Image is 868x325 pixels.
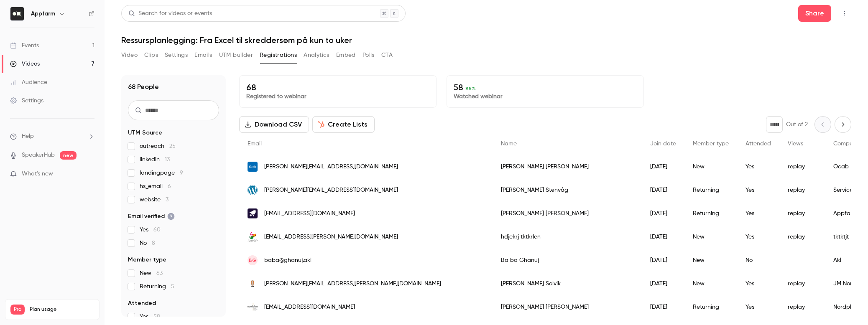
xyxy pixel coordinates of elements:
span: Member type [128,256,166,264]
span: 85 % [465,86,476,91]
span: [EMAIL_ADDRESS][DOMAIN_NAME] [264,303,355,312]
div: Events [10,41,39,50]
button: UTM builder [219,48,253,62]
span: New [140,269,163,277]
div: Yes [737,202,779,225]
span: Returning [140,282,174,291]
div: [PERSON_NAME] [PERSON_NAME] [493,202,642,225]
img: el-med.no [248,185,258,195]
span: Name [501,141,517,147]
p: 58 [454,82,637,92]
h1: Ressursplanlegging: Fra Excel til skreddersøm på kun to uker [121,35,851,45]
div: [DATE] [642,249,684,272]
div: New [684,225,737,249]
button: Video [121,48,138,62]
iframe: Noticeable Trigger [84,170,94,178]
span: BG [249,256,256,264]
button: Analytics [304,48,329,62]
div: Yes [737,155,779,178]
button: Polls [363,48,375,62]
div: [DATE] [642,155,684,178]
img: jm.no [248,279,258,289]
div: New [684,249,737,272]
div: Audience [10,78,47,86]
span: [PERSON_NAME][EMAIL_ADDRESS][DOMAIN_NAME] [264,186,398,195]
div: replay [779,225,825,249]
div: Returning [684,295,737,319]
span: 60 [153,227,161,233]
div: [DATE] [642,225,684,249]
div: Returning [684,178,737,202]
div: New [684,155,737,178]
span: landingpage [140,169,183,177]
span: Email [248,141,262,147]
button: CTA [381,48,393,62]
span: Join date [650,141,676,147]
span: Help [22,132,34,141]
span: Plan usage [30,306,94,313]
div: [PERSON_NAME] [PERSON_NAME] [493,155,642,178]
div: [PERSON_NAME] Solvik [493,272,642,295]
div: hdjekrj tktkrlen [493,225,642,249]
p: 68 [246,82,429,92]
span: Attended [128,299,156,307]
span: 6 [168,183,171,189]
li: help-dropdown-opener [10,132,94,141]
div: replay [779,295,825,319]
button: Registrations [260,48,297,62]
span: [PERSON_NAME][EMAIL_ADDRESS][DOMAIN_NAME] [264,162,398,171]
span: Yes [140,312,160,321]
h1: 68 People [128,82,159,92]
div: [PERSON_NAME] [PERSON_NAME] [493,295,642,319]
span: Email verified [128,212,175,221]
div: Yes [737,225,779,249]
img: nordplan.no [248,302,258,312]
span: website [140,196,168,204]
span: Yes [140,226,161,234]
img: ocab.no [248,162,258,172]
div: Settings [10,96,43,105]
span: outreach [140,142,176,150]
button: Share [798,5,831,22]
div: Yes [737,178,779,202]
span: UTM Source [128,129,162,137]
button: Embed [336,48,356,62]
span: new [60,151,77,160]
span: 13 [165,157,170,162]
div: [DATE] [642,202,684,225]
span: No [140,239,155,247]
span: Member type [693,141,729,147]
div: Search for videos or events [128,9,212,18]
button: Next page [835,116,851,133]
span: [EMAIL_ADDRESS][DOMAIN_NAME] [264,209,355,218]
div: [DATE] [642,295,684,319]
div: [PERSON_NAME] Stenvåg [493,178,642,202]
div: Ba ba Ghanuj [493,249,642,272]
img: akerbp.com [248,232,258,242]
button: Create Lists [312,116,375,133]
span: [EMAIL_ADDRESS][PERSON_NAME][DOMAIN_NAME] [264,233,398,241]
button: Emails [194,48,212,62]
p: Registered to webinar [246,92,429,101]
span: 63 [156,270,163,276]
p: Out of 2 [786,120,808,129]
div: replay [779,155,825,178]
span: What's new [22,170,53,178]
div: No [737,249,779,272]
span: 3 [166,197,168,203]
span: baba@ghanuj.akl [264,256,311,265]
span: 58 [153,314,160,320]
span: Attended [745,141,771,147]
div: replay [779,202,825,225]
div: Returning [684,202,737,225]
div: - [779,249,825,272]
div: Videos [10,60,40,68]
button: Download CSV [239,116,309,133]
span: 8 [152,240,155,246]
div: New [684,272,737,295]
p: Watched webinar [454,92,637,101]
div: [DATE] [642,178,684,202]
img: appfarm.io [248,208,258,218]
button: Settings [165,48,188,62]
span: 25 [169,143,176,149]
